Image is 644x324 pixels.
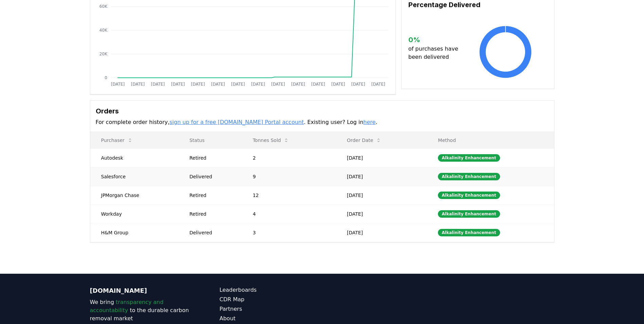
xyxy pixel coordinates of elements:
h3: Orders [96,106,549,116]
button: Tonnes Sold [247,133,294,147]
div: Alkalinity Enhancement [438,173,500,180]
h3: 0 % [408,35,464,45]
td: 12 [242,186,336,204]
tspan: [DATE] [231,82,245,87]
p: For complete order history, . Existing user? Log in . [96,118,549,126]
tspan: [DATE] [171,82,185,87]
tspan: [DATE] [131,82,145,87]
p: Status [184,137,236,144]
td: [DATE] [336,204,427,223]
tspan: [DATE] [111,82,125,87]
td: 2 [242,148,336,167]
button: Order Date [342,133,387,147]
tspan: [DATE] [211,82,225,87]
td: 9 [242,167,336,186]
span: transparency and accountability [90,299,164,313]
td: Salesforce [90,167,179,186]
td: [DATE] [336,148,427,167]
p: We bring to the durable carbon removal market [90,298,192,323]
tspan: [DATE] [311,82,325,87]
div: Delivered [189,173,236,180]
td: Autodesk [90,148,179,167]
div: Delivered [189,229,236,236]
tspan: 20K [99,52,107,56]
td: 3 [242,223,336,242]
tspan: [DATE] [251,82,265,87]
tspan: [DATE] [331,82,345,87]
div: Alkalinity Enhancement [438,192,500,199]
tspan: [DATE] [351,82,365,87]
a: About [220,314,322,323]
button: Purchaser [96,133,138,147]
tspan: 40K [99,28,107,33]
div: Alkalinity Enhancement [438,229,500,236]
div: Retired [189,192,236,199]
p: of purchases have been delivered [408,45,464,61]
p: [DOMAIN_NAME] [90,286,192,295]
tspan: [DATE] [151,82,165,87]
a: CDR Map [220,295,322,304]
td: [DATE] [336,223,427,242]
a: Partners [220,305,322,313]
div: Retired [189,155,236,161]
tspan: [DATE] [191,82,205,87]
td: 4 [242,204,336,223]
td: [DATE] [336,186,427,204]
tspan: 60K [99,4,107,9]
div: Alkalinity Enhancement [438,210,500,218]
div: Alkalinity Enhancement [438,154,500,162]
tspan: [DATE] [291,82,305,87]
tspan: [DATE] [271,82,285,87]
td: [DATE] [336,167,427,186]
a: Leaderboards [220,286,322,294]
td: JPMorgan Chase [90,186,179,204]
a: sign up for a free [DOMAIN_NAME] Portal account [169,119,304,125]
tspan: 0 [105,75,107,80]
td: H&M Group [90,223,179,242]
p: Method [433,137,548,144]
tspan: [DATE] [371,82,385,87]
td: Workday [90,204,179,223]
a: here [363,119,375,125]
div: Retired [189,211,236,217]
